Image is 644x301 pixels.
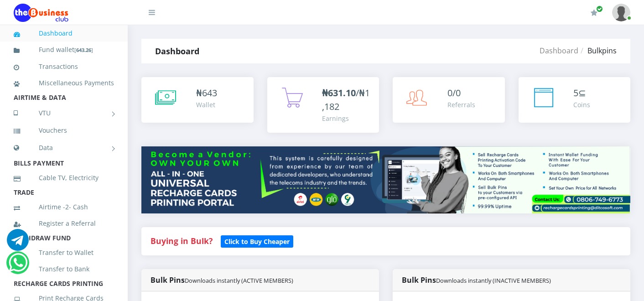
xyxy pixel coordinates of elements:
[14,23,114,44] a: Dashboard
[185,276,293,285] small: Downloads instantly (ACTIVE MEMBERS)
[14,56,114,77] a: Transactions
[14,259,114,280] a: Transfer to Bank
[221,235,293,246] a: Click to Buy Cheaper
[573,100,590,109] div: Coins
[76,47,91,53] b: 643.26
[202,87,217,99] span: 643
[447,100,475,109] div: Referrals
[141,146,630,213] img: multitenant_rcp.png
[151,275,293,285] strong: Bulk Pins
[322,87,370,113] span: /₦1,182
[447,87,461,99] span: 0/0
[436,276,551,285] small: Downloads instantly (INACTIVE MEMBERS)
[540,46,578,56] a: Dashboard
[14,102,114,125] a: VTU
[14,197,114,218] a: Airtime -2- Cash
[393,77,505,123] a: 0/0 Referrals
[196,100,217,109] div: Wallet
[196,86,217,100] div: ₦
[14,167,114,188] a: Cable TV, Electricity
[9,259,27,274] a: Chat for support
[14,4,68,22] img: Logo
[591,9,597,16] i: Renew/Upgrade Subscription
[596,5,603,12] span: Renew/Upgrade Subscription
[7,236,29,251] a: Chat for support
[224,237,290,246] b: Click to Buy Cheaper
[573,86,590,100] div: ⊆
[267,77,379,133] a: ₦631.10/₦1,182 Earnings
[14,136,114,159] a: Data
[74,47,93,53] small: [ ]
[573,87,578,99] span: 5
[141,77,254,123] a: ₦643 Wallet
[151,235,213,246] strong: Buying in Bulk?
[402,275,551,285] strong: Bulk Pins
[578,45,617,56] li: Bulkpins
[155,46,199,57] strong: Dashboard
[322,114,370,123] div: Earnings
[14,242,114,263] a: Transfer to Wallet
[14,213,114,234] a: Register a Referral
[612,4,630,21] img: User
[322,87,356,99] b: ₦631.10
[14,73,114,93] a: Miscellaneous Payments
[14,39,114,61] a: Fund wallet[643.26]
[14,120,114,141] a: Vouchers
